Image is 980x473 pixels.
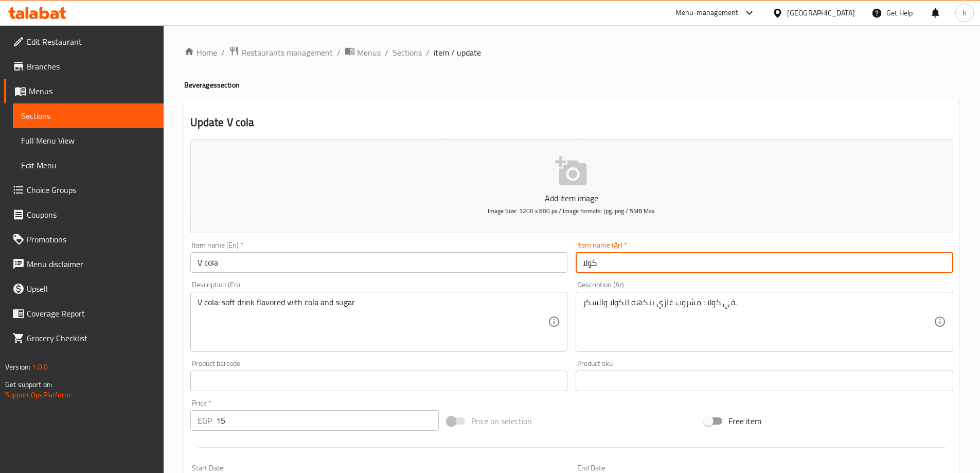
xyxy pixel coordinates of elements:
[4,301,164,326] a: Coverage Report
[471,415,532,427] span: Price on selection
[198,297,548,346] textarea: V cola: soft drink flavored with cola and sugar
[345,46,381,59] a: Menus
[184,80,959,90] h4: Beverages section
[27,208,155,221] span: Coupons
[675,7,739,19] div: Menu-management
[21,159,155,171] span: Edit Menu
[4,276,164,301] a: Upsell
[385,46,388,59] li: /
[190,115,953,130] h2: Update V cola
[576,252,953,273] input: Enter name Ar
[13,103,164,128] a: Sections
[184,46,217,59] a: Home
[4,326,164,351] a: Grocery Checklist
[5,388,70,401] a: Support.OpsPlatform
[184,46,959,59] nav: breadcrumb
[32,360,48,374] span: 1.0.0
[241,46,333,59] span: Restaurants management
[21,134,155,147] span: Full Menu View
[4,202,164,227] a: Coupons
[787,7,855,19] div: [GEOGRAPHIC_DATA]
[27,233,155,246] span: Promotions
[27,258,155,270] span: Menu disclaimer
[13,153,164,178] a: Edit Menu
[221,46,225,59] li: /
[4,79,164,103] a: Menus
[337,46,341,59] li: /
[190,139,953,233] button: Add item imageImage Size: 1200 x 800 px / Image formats: jpg, png / 5MB Max.
[393,46,422,59] a: Sections
[13,128,164,153] a: Full Menu View
[5,378,52,391] span: Get support on:
[27,36,155,48] span: Edit Restaurant
[190,252,568,273] input: Enter name En
[4,54,164,79] a: Branches
[583,297,934,346] textarea: في كولا : مشروب غازي بنكهة الكولا والسكر.
[27,184,155,196] span: Choice Groups
[5,360,30,374] span: Version:
[216,410,439,431] input: Please enter price
[21,110,155,122] span: Sections
[576,371,953,391] input: Please enter product sku
[4,29,164,54] a: Edit Restaurant
[357,46,381,59] span: Menus
[728,415,761,427] span: Free item
[206,192,937,204] p: Add item image
[488,205,656,217] span: Image Size: 1200 x 800 px / Image formats: jpg, png / 5MB Max.
[29,85,155,97] span: Menus
[198,414,212,427] p: EGP
[4,252,164,276] a: Menu disclaimer
[229,46,333,59] a: Restaurants management
[4,227,164,252] a: Promotions
[434,46,481,59] span: item / update
[27,332,155,344] span: Grocery Checklist
[963,7,967,19] span: h
[27,307,155,320] span: Coverage Report
[4,178,164,202] a: Choice Groups
[190,371,568,391] input: Please enter product barcode
[27,283,155,295] span: Upsell
[27,60,155,73] span: Branches
[426,46,430,59] li: /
